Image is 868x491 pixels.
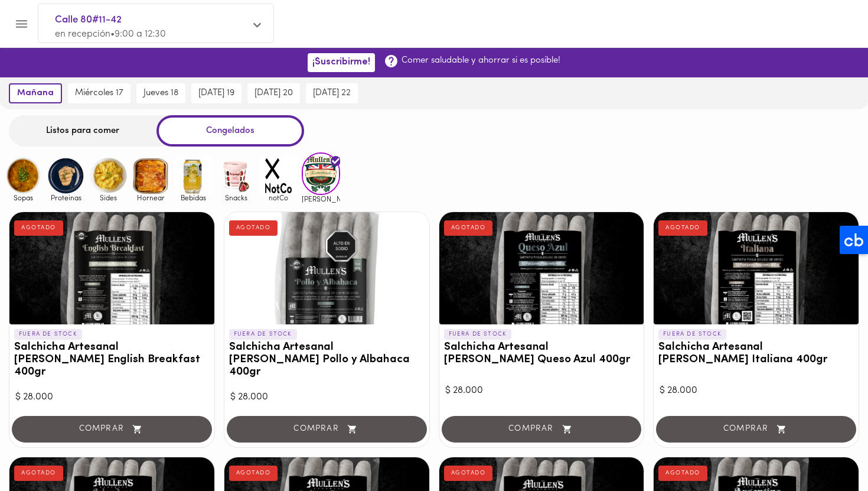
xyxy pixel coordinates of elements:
[14,466,63,481] div: AGOTADO
[229,329,297,340] p: FUERA DE STOCK
[229,342,425,379] h3: Salchicha Artesanal [PERSON_NAME] Pollo y Albahaca 400gr
[55,12,245,28] span: Calle 80#11-42
[217,157,255,195] img: Snacks
[198,88,234,99] span: [DATE] 19
[136,83,185,103] button: jueves 18
[445,384,638,398] div: $ 28.000
[259,157,298,195] img: notCo
[15,391,208,404] div: $ 28.000
[224,212,429,324] div: Salchicha Artesanal Mullens Pollo y Albahaca 400gr
[9,212,214,324] div: Salchicha Artesanal Mullens English Breakfast 400gr
[308,53,375,71] button: ¡Suscribirme!
[658,466,707,481] div: AGOTADO
[658,329,726,340] p: FUERA DE STOCK
[254,88,293,99] span: [DATE] 20
[660,384,853,398] div: $ 28.000
[302,195,340,203] span: [PERSON_NAME]
[313,88,351,99] span: [DATE] 22
[229,220,278,236] div: AGOTADO
[444,220,493,236] div: AGOTADO
[132,194,170,201] span: Hornear
[14,220,63,236] div: AGOTADO
[4,157,43,195] img: Sopas
[132,157,170,195] img: Hornear
[156,115,304,147] div: Congelados
[306,83,358,103] button: [DATE] 22
[7,9,36,38] button: Menu
[55,30,166,39] span: en recepción • 9:00 a 12:30
[247,83,300,103] button: [DATE] 20
[230,391,423,404] div: $ 28.000
[47,194,85,201] span: Proteinas
[229,466,278,481] div: AGOTADO
[444,342,639,366] h3: Salchicha Artesanal [PERSON_NAME] Queso Azul 400gr
[89,194,128,201] span: Sides
[143,88,178,99] span: jueves 18
[68,83,130,103] button: miércoles 17
[4,194,43,201] span: Sopas
[217,194,255,201] span: Snacks
[9,83,62,103] button: mañana
[658,220,707,236] div: AGOTADO
[658,342,854,366] h3: Salchicha Artesanal [PERSON_NAME] Italiana 400gr
[302,152,340,194] img: mullens
[800,422,856,479] iframe: Messagebird Livechat Widget
[312,57,370,68] span: ¡Suscribirme!
[9,115,156,147] div: Listos para comer
[402,54,560,67] p: Comer saludable y ahorrar si es posible!
[174,194,213,201] span: Bebidas
[75,88,123,99] span: miércoles 17
[444,329,512,340] p: FUERA DE STOCK
[17,88,54,99] span: mañana
[191,83,242,103] button: [DATE] 19
[14,329,82,340] p: FUERA DE STOCK
[439,212,644,324] div: Salchicha Artesanal Mullens Queso Azul 400gr
[14,342,210,379] h3: Salchicha Artesanal [PERSON_NAME] English Breakfast 400gr
[89,157,128,195] img: Sides
[174,157,213,195] img: Bebidas
[444,466,493,481] div: AGOTADO
[654,212,859,324] div: Salchicha Artesanal Mullens Italiana 400gr
[47,157,85,195] img: Proteinas
[259,194,298,201] span: notCo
